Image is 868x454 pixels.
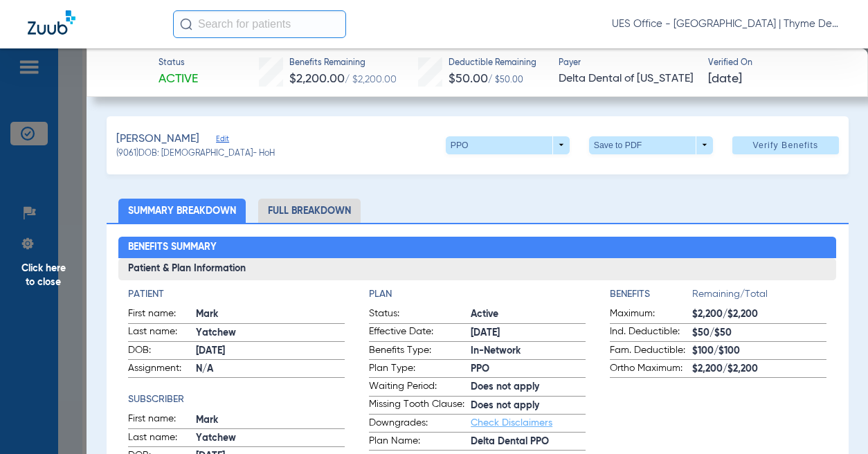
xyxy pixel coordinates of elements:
[471,418,552,428] a: Check Disclaimers
[345,75,397,84] span: / $2,200.00
[471,307,586,322] span: Active
[692,362,826,376] span: $2,200/$2,200
[612,17,840,31] span: UES Office - [GEOGRAPHIC_DATA] | Thyme Dental Care
[488,76,523,84] span: / $50.00
[128,392,345,407] h4: Subscriber
[118,237,836,259] h2: Benefits Summary
[692,344,826,358] span: $100/$100
[692,287,826,307] span: Remaining/Total
[449,73,488,85] span: $50.00
[196,362,345,376] span: N/A
[369,379,471,396] span: Waiting Period:
[708,57,846,70] span: Verified On
[369,343,471,360] span: Benefits Type:
[752,140,818,151] span: Verify Benefits
[369,325,471,341] span: Effective Date:
[449,57,536,70] span: Deductible Remaining
[589,136,713,154] button: Save to PDF
[196,413,345,428] span: Mark
[471,344,586,358] span: In-Network
[159,71,198,88] span: Active
[610,325,692,341] span: Ind. Deductible:
[692,326,826,340] span: $50/$50
[471,326,586,340] span: [DATE]
[28,10,75,35] img: Zuub Logo
[559,57,696,70] span: Payer
[128,325,196,341] span: Last name:
[446,136,570,154] button: PPO
[180,18,192,30] img: Search Icon
[610,287,692,302] h4: Benefits
[118,258,836,280] h3: Patient & Plan Information
[128,430,196,447] span: Last name:
[369,307,471,323] span: Status:
[128,361,196,378] span: Assignment:
[369,416,471,433] span: Downgrades:
[610,361,692,378] span: Ortho Maximum:
[471,380,586,394] span: Does not apply
[289,73,345,85] span: $2,200.00
[559,71,696,88] span: Delta Dental of [US_STATE]
[692,307,826,322] span: $2,200/$2,200
[118,199,246,223] li: Summary Breakdown
[128,307,196,323] span: First name:
[289,57,397,70] span: Benefits Remaining
[173,10,346,38] input: Search for patients
[369,361,471,378] span: Plan Type:
[196,307,345,322] span: Mark
[128,343,196,360] span: DOB:
[128,412,196,428] span: First name:
[369,287,586,302] h4: Plan
[471,362,586,376] span: PPO
[471,435,586,449] span: Delta Dental PPO
[196,344,345,358] span: [DATE]
[369,397,471,414] span: Missing Tooth Clause:
[369,434,471,451] span: Plan Name:
[610,307,692,323] span: Maximum:
[196,431,345,446] span: Yatchew
[116,131,199,148] span: [PERSON_NAME]
[196,326,345,340] span: Yatchew
[610,287,692,307] app-breakdown-title: Benefits
[610,343,692,360] span: Fam. Deductible:
[708,71,742,88] span: [DATE]
[732,136,839,154] button: Verify Benefits
[128,287,345,302] h4: Patient
[471,399,586,413] span: Does not apply
[116,148,275,161] span: (9061) DOB: [DEMOGRAPHIC_DATA] - HoH
[258,199,361,223] li: Full Breakdown
[799,388,868,454] iframe: Chat Widget
[216,134,228,147] span: Edit
[159,57,198,70] span: Status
